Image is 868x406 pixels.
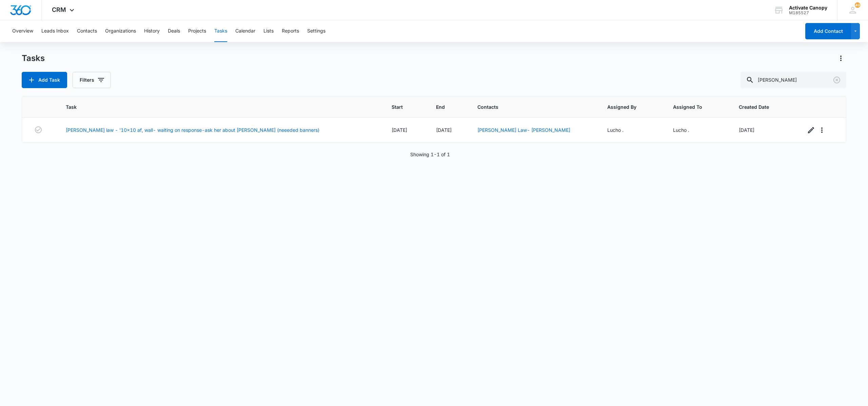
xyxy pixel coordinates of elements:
span: CRM [52,6,66,13]
a: [PERSON_NAME] Law- [PERSON_NAME] [477,127,570,133]
span: Contacts [477,103,581,110]
button: Reports [282,20,299,42]
button: Lists [263,20,274,42]
button: Add Contact [805,23,851,39]
button: Actions [835,53,846,64]
button: Projects [188,20,206,42]
span: Task [66,103,366,110]
span: Assigned By [607,103,647,110]
button: History [144,20,160,42]
button: Clear [831,75,842,85]
span: Created Date [739,103,780,110]
span: [DATE] [392,127,407,133]
button: Overview [12,20,33,42]
span: [DATE] [436,127,452,133]
div: Lucho . [607,126,657,134]
h1: Tasks [22,53,45,63]
button: Add Task [22,72,67,88]
div: account name [789,5,827,11]
div: notifications count [855,2,860,8]
p: Showing 1-1 of 1 [410,151,450,158]
span: Start [392,103,410,110]
button: Organizations [105,20,136,42]
button: Leads Inbox [41,20,69,42]
button: Filters [73,72,111,88]
div: account id [789,11,827,15]
span: [DATE] [739,127,754,133]
span: End [436,103,452,110]
button: Tasks [214,20,227,42]
button: Settings [307,20,325,42]
button: Calendar [235,20,255,42]
a: [PERSON_NAME] law - '10x10 af, wall- waiting on response-ask her about [PERSON_NAME] (neeeded ban... [66,126,319,134]
input: Search Tasks [741,72,846,88]
div: Lucho . [673,126,723,134]
span: 49 [855,2,860,8]
span: Assigned To [673,103,713,110]
button: Deals [168,20,180,42]
button: Contacts [77,20,97,42]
